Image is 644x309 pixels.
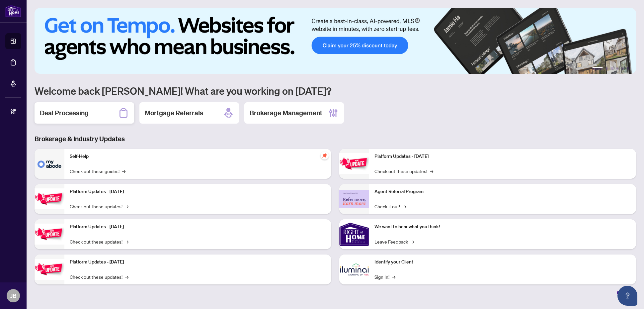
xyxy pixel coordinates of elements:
[374,258,631,266] p: Identify your Client
[35,149,64,179] img: Self-Help
[339,219,369,249] img: We want to hear what you think!
[5,5,21,17] img: logo
[70,153,326,160] p: Self-Help
[125,273,128,280] span: →
[392,273,395,280] span: →
[145,108,203,118] h2: Mortgage Referrals
[70,203,128,210] a: Check out these updates!→
[70,238,128,245] a: Check out these updates!→
[10,291,17,300] span: JB
[374,203,406,210] a: Check it out!→
[70,167,125,175] a: Check out these guides!→
[627,67,629,70] button: 6
[125,203,128,210] span: →
[35,8,636,74] img: Slide 0
[592,67,603,70] button: 1
[70,223,326,231] p: Platform Updates - [DATE]
[374,167,433,175] a: Check out these updates!→
[374,223,631,231] p: We want to hear what you think!
[70,273,128,280] a: Check out these updates!→
[35,224,64,245] img: Platform Updates - July 21, 2025
[321,152,329,159] span: pushpin
[339,255,369,284] img: Identify your Client
[611,67,613,70] button: 3
[374,238,414,245] a: Leave Feedback→
[122,167,125,175] span: →
[403,203,406,210] span: →
[605,67,608,70] button: 2
[374,188,631,195] p: Agent Referral Program
[125,238,128,245] span: →
[70,188,326,195] p: Platform Updates - [DATE]
[35,134,636,144] h3: Brokerage & Industry Updates
[70,258,326,266] p: Platform Updates - [DATE]
[35,188,64,209] img: Platform Updates - September 16, 2025
[374,273,395,280] a: Sign In!→
[35,259,64,280] img: Platform Updates - July 8, 2025
[35,84,636,97] h1: Welcome back [PERSON_NAME]! What are you working on [DATE]?
[374,153,631,160] p: Platform Updates - [DATE]
[40,108,89,118] h2: Deal Processing
[339,190,369,208] img: Agent Referral Program
[430,167,433,175] span: →
[250,108,322,118] h2: Brokerage Management
[617,286,637,306] button: Open asap
[339,153,369,174] img: Platform Updates - June 23, 2025
[411,238,414,245] span: →
[616,67,619,70] button: 4
[621,67,624,70] button: 5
